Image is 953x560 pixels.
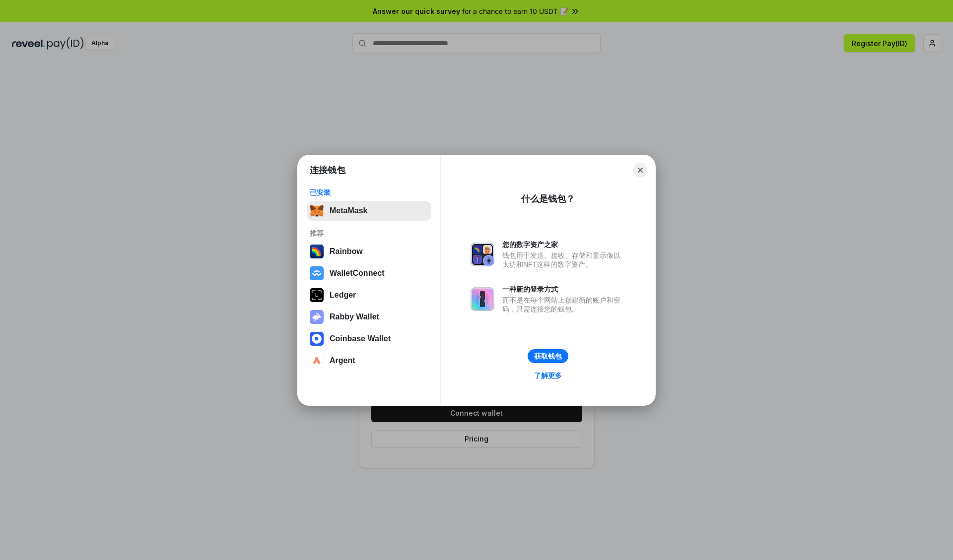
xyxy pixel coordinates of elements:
[310,332,324,346] img: svg+xml,%3Csvg%20width%3D%2228%22%20height%3D%2228%22%20viewBox%3D%220%200%2028%2028%22%20fill%3D...
[471,287,494,311] img: svg+xml,%3Csvg%20xmlns%3D%22http%3A%2F%2Fwww.w3.org%2F2000%2Fsvg%22%20fill%3D%22none%22%20viewBox...
[528,349,568,363] button: 获取钱包
[310,288,324,302] img: svg+xml,%3Csvg%20xmlns%3D%22http%3A%2F%2Fwww.w3.org%2F2000%2Fsvg%22%20width%3D%2228%22%20height%3...
[330,291,356,300] div: Ledger
[534,371,562,380] div: 了解更多
[307,329,431,349] button: Coinbase Wallet
[502,296,625,313] div: 而不是在每个网站上创建新的账户和密码，只需连接您的钱包。
[330,269,385,278] div: WalletConnect
[310,204,324,218] img: svg+xml,%3Csvg%20fill%3D%22none%22%20height%3D%2233%22%20viewBox%3D%220%200%2035%2033%22%20width%...
[310,164,345,176] h1: 连接钱包
[307,201,431,221] button: MetaMask
[330,312,379,321] div: Rabby Wallet
[330,334,391,343] div: Coinbase Wallet
[307,285,431,305] button: Ledger
[307,263,431,283] button: WalletConnect
[471,243,494,266] img: svg+xml,%3Csvg%20xmlns%3D%22http%3A%2F%2Fwww.w3.org%2F2000%2Fsvg%22%20fill%3D%22none%22%20viewBox...
[528,369,568,382] a: 了解更多
[307,351,431,371] button: Argent
[521,193,575,205] div: 什么是钱包？
[307,307,431,327] button: Rabby Wallet
[310,354,324,368] img: svg+xml,%3Csvg%20width%3D%2228%22%20height%3D%2228%22%20viewBox%3D%220%200%2028%2028%22%20fill%3D...
[534,352,562,361] div: 获取钱包
[310,188,428,197] div: 已安装
[307,242,431,261] button: Rainbow
[330,206,367,215] div: MetaMask
[310,266,324,280] img: svg+xml,%3Csvg%20width%3D%2228%22%20height%3D%2228%22%20viewBox%3D%220%200%2028%2028%22%20fill%3D...
[502,285,625,294] div: 一种新的登录方式
[502,240,625,249] div: 您的数字资产之家
[330,356,355,365] div: Argent
[633,163,647,177] button: Close
[310,310,324,324] img: svg+xml,%3Csvg%20xmlns%3D%22http%3A%2F%2Fwww.w3.org%2F2000%2Fsvg%22%20fill%3D%22none%22%20viewBox...
[330,247,363,256] div: Rainbow
[310,245,324,258] img: svg+xml,%3Csvg%20width%3D%22120%22%20height%3D%22120%22%20viewBox%3D%220%200%20120%20120%22%20fil...
[310,229,428,238] div: 推荐
[502,251,625,269] div: 钱包用于发送、接收、存储和显示像以太坊和NFT这样的数字资产。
